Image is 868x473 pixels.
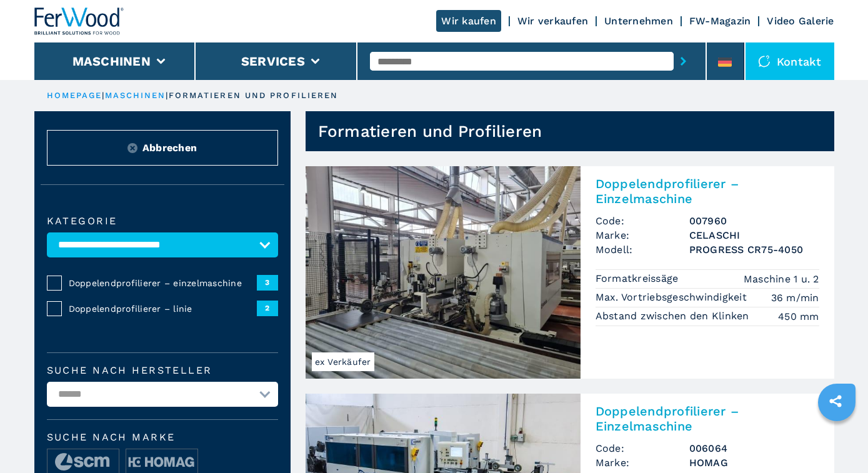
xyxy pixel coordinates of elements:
[69,302,257,315] span: Doppelendprofilierer – linie
[596,242,689,257] span: Modell:
[47,366,278,376] label: Suche nach Hersteller
[746,42,834,80] div: Kontakt
[604,15,673,27] a: Unternehmen
[47,432,278,442] span: Suche nach Marke
[778,309,819,324] em: 450 mm
[689,15,751,27] a: FW-Magazin
[105,91,166,100] a: maschinen
[820,386,851,417] a: sharethis
[102,91,104,100] span: |
[34,7,124,35] img: Ferwood
[596,456,689,470] span: Marke:
[257,301,278,316] span: 2
[596,228,689,242] span: Marke:
[169,90,339,101] p: formatieren und profilieren
[142,141,197,155] span: Abbrechen
[596,404,819,434] h2: Doppelendprofilierer – Einzelmaschine
[257,275,278,290] span: 3
[127,143,137,153] img: Reset
[517,15,588,27] a: Wir verkaufen
[596,176,819,206] h2: Doppelendprofilierer – Einzelmaschine
[47,130,278,166] button: ResetAbbrechen
[744,272,819,286] em: Maschine 1 u. 2
[241,54,305,69] button: Services
[306,166,581,379] img: Doppelendprofilierer – Einzelmaschine CELASCHI PROGRESS CR75-4050
[436,10,501,32] a: Wir kaufen
[306,166,834,379] a: Doppelendprofilierer – Einzelmaschine CELASCHI PROGRESS CR75-4050ex VerkäuferDoppelendprofilierer...
[318,121,542,141] h1: Formatieren und Profilieren
[771,291,819,305] em: 36 m/min
[166,91,168,100] span: |
[689,441,819,456] h3: 006064
[689,214,819,228] h3: 007960
[674,47,693,76] button: submit-button
[689,228,819,242] h3: CELASCHI
[596,214,689,228] span: Code:
[596,291,751,304] p: Max. Vortriebsgeschwindigkeit
[47,216,278,226] label: Kategorie
[689,242,819,257] h3: PROGRESS CR75-4050
[312,352,374,371] span: ex Verkäufer
[72,54,151,69] button: Maschinen
[596,272,682,286] p: Formatkreissäge
[69,277,257,289] span: Doppelendprofilierer – einzelmaschine
[596,441,689,456] span: Code:
[758,55,771,67] img: Kontakt
[689,456,819,470] h3: HOMAG
[596,309,752,323] p: Abstand zwischen den Klinken
[47,91,102,100] a: HOMEPAGE
[767,15,834,27] a: Video Galerie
